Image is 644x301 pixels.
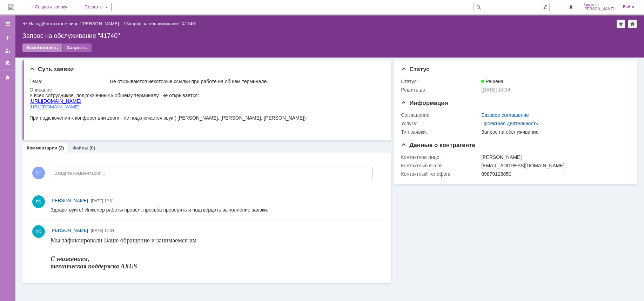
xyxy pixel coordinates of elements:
[401,129,480,135] div: Тип заявки:
[72,145,88,150] a: Файлы
[29,21,42,26] a: Назад
[29,66,74,73] span: Суть заявки
[401,121,480,126] div: Услуга:
[481,163,626,168] div: [EMAIL_ADDRESS][DOMAIN_NAME]
[51,198,88,203] span: [PERSON_NAME]
[481,129,626,135] div: Запрос на обслуживание
[8,4,14,10] img: logo
[29,87,382,93] div: Описание:
[628,20,637,28] div: Сделать домашней страницей
[2,45,13,56] a: Мои заявки
[481,79,503,84] span: Решена
[481,171,626,177] div: 89879128850
[126,21,196,26] div: Запрос на обслуживание "41740"
[481,121,538,126] a: Проектная деятельность
[110,79,381,84] div: Не открываются некоторые ссылки при работе на общем терминале.
[401,171,480,177] div: Контактный телефон:
[51,228,88,233] span: [PERSON_NAME]
[51,197,88,204] a: [PERSON_NAME]
[91,228,103,233] span: [DATE]
[481,87,510,93] span: [DATE] 14:34
[481,112,529,118] a: Базовое соглашение
[617,20,625,28] div: Добавить в избранное
[105,199,114,203] span: 10:31
[583,7,615,11] span: [PERSON_NAME]
[401,112,480,118] div: Соглашение:
[401,100,448,106] span: Информация
[27,145,58,150] a: Комментарии
[32,167,45,179] span: БС
[43,21,126,26] div: /
[401,79,480,84] div: Статус:
[22,32,637,39] div: Запрос на обслуживание "41740"
[481,154,626,160] div: [PERSON_NAME]
[401,163,480,168] div: Контактный e-mail:
[401,87,480,93] div: Решить до:
[43,21,124,26] a: Контактное лицо "[PERSON_NAME]…
[2,32,13,44] a: Создать заявку
[583,3,615,7] span: Брыкина
[542,3,549,10] span: Расширенный поиск
[2,58,13,69] a: Мои согласования
[42,21,43,26] div: |
[8,4,14,10] a: Перейти на домашнюю страницу
[59,145,64,150] div: (2)
[76,3,112,11] div: Создать
[29,79,108,84] div: Тема:
[401,154,480,160] div: Контактное лицо:
[401,66,429,73] span: Статус
[89,145,95,150] div: (0)
[51,227,88,234] a: [PERSON_NAME]
[91,199,103,203] span: [DATE]
[105,228,114,233] span: 12:34
[401,142,475,148] span: Данные о контрагенте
